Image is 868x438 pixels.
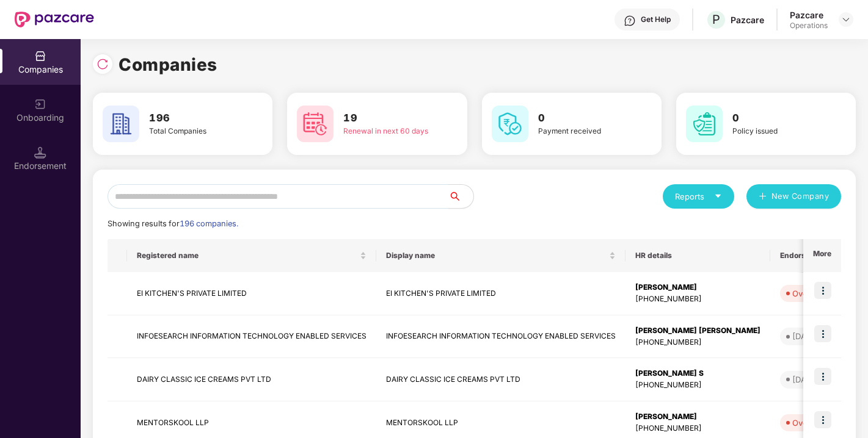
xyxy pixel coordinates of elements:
span: New Company [771,190,830,203]
img: icon [814,325,831,342]
div: [DATE] [792,373,819,386]
div: Get Help [641,15,671,24]
h3: 196 [149,110,238,126]
span: Endorsements [780,251,850,260]
img: icon [814,368,831,385]
th: Registered name [127,239,376,272]
img: svg+xml;base64,PHN2ZyBpZD0iQ29tcGFuaWVzIiB4bWxucz0iaHR0cDovL3d3dy53My5vcmcvMjAwMC9zdmciIHdpZHRoPS... [34,50,46,62]
td: EI KITCHEN'S PRIVATE LIMITED [376,272,625,315]
div: [PERSON_NAME] [635,411,760,423]
div: Pazcare [731,14,764,26]
img: svg+xml;base64,PHN2ZyB3aWR0aD0iMjAiIGhlaWdodD0iMjAiIHZpZXdCb3g9IjAgMCAyMCAyMCIgZmlsbD0ibm9uZSIgeG... [34,98,46,110]
th: HR details [625,239,770,272]
span: plus [759,192,767,202]
div: Payment received [538,126,627,137]
span: P [712,12,720,27]
div: [PERSON_NAME] S [635,368,760,379]
div: Operations [790,21,828,31]
div: Renewal in next 60 days [343,126,432,137]
div: [PHONE_NUMBER] [635,423,760,434]
span: 196 companies. [180,219,238,228]
div: [PERSON_NAME] [PERSON_NAME] [635,325,760,337]
img: svg+xml;base64,PHN2ZyBpZD0iRHJvcGRvd24tMzJ4MzIiIHhtbG5zPSJodHRwOi8vd3d3LnczLm9yZy8yMDAwL3N2ZyIgd2... [841,15,851,24]
div: [PERSON_NAME] [635,282,760,293]
th: More [803,239,841,272]
div: [PHONE_NUMBER] [635,293,760,305]
th: Display name [376,239,625,272]
img: svg+xml;base64,PHN2ZyB3aWR0aD0iMTQuNSIgaGVpZ2h0PSIxNC41IiB2aWV3Qm94PSIwIDAgMTYgMTYiIGZpbGw9Im5vbm... [34,146,46,159]
button: plusNew Company [746,184,841,209]
td: DAIRY CLASSIC ICE CREAMS PVT LTD [127,358,376,401]
div: [PHONE_NUMBER] [635,337,760,348]
td: EI KITCHEN'S PRIVATE LIMITED [127,272,376,315]
img: svg+xml;base64,PHN2ZyB4bWxucz0iaHR0cDovL3d3dy53My5vcmcvMjAwMC9zdmciIHdpZHRoPSI2MCIgaGVpZ2h0PSI2MC... [686,106,723,142]
button: search [448,184,474,209]
img: svg+xml;base64,PHN2ZyB4bWxucz0iaHR0cDovL3d3dy53My5vcmcvMjAwMC9zdmciIHdpZHRoPSI2MCIgaGVpZ2h0PSI2MC... [297,106,334,142]
td: DAIRY CLASSIC ICE CREAMS PVT LTD [376,358,625,401]
td: INFOESEARCH INFORMATION TECHNOLOGY ENABLED SERVICES [376,315,625,359]
img: svg+xml;base64,PHN2ZyB4bWxucz0iaHR0cDovL3d3dy53My5vcmcvMjAwMC9zdmciIHdpZHRoPSI2MCIgaGVpZ2h0PSI2MC... [103,106,139,142]
img: New Pazcare Logo [15,12,94,27]
td: INFOESEARCH INFORMATION TECHNOLOGY ENABLED SERVICES [127,315,376,359]
div: Overdue - 140d [792,417,853,429]
div: Pazcare [790,9,828,21]
h3: 19 [343,110,432,126]
span: Registered name [137,251,357,260]
div: Reports [675,190,722,203]
span: search [448,192,473,201]
span: Showing results for [108,219,238,228]
img: icon [814,282,831,299]
h3: 0 [732,110,822,126]
div: Total Companies [149,126,238,137]
img: svg+xml;base64,PHN2ZyB4bWxucz0iaHR0cDovL3d3dy53My5vcmcvMjAwMC9zdmciIHdpZHRoPSI2MCIgaGVpZ2h0PSI2MC... [492,106,528,142]
img: svg+xml;base64,PHN2ZyBpZD0iUmVsb2FkLTMyeDMyIiB4bWxucz0iaHR0cDovL3d3dy53My5vcmcvMjAwMC9zdmciIHdpZH... [97,58,109,70]
img: icon [814,411,831,428]
div: Overdue - 39d [792,287,848,300]
span: Display name [386,251,607,260]
span: caret-down [714,192,722,200]
img: svg+xml;base64,PHN2ZyBpZD0iSGVscC0zMngzMiIgeG1sbnM9Imh0dHA6Ly93d3cudzMub3JnLzIwMDAvc3ZnIiB3aWR0aD... [624,15,636,27]
div: Policy issued [732,126,822,137]
div: [PHONE_NUMBER] [635,379,760,391]
h1: Companies [119,51,217,78]
div: [DATE] [792,330,819,342]
h3: 0 [538,110,627,126]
